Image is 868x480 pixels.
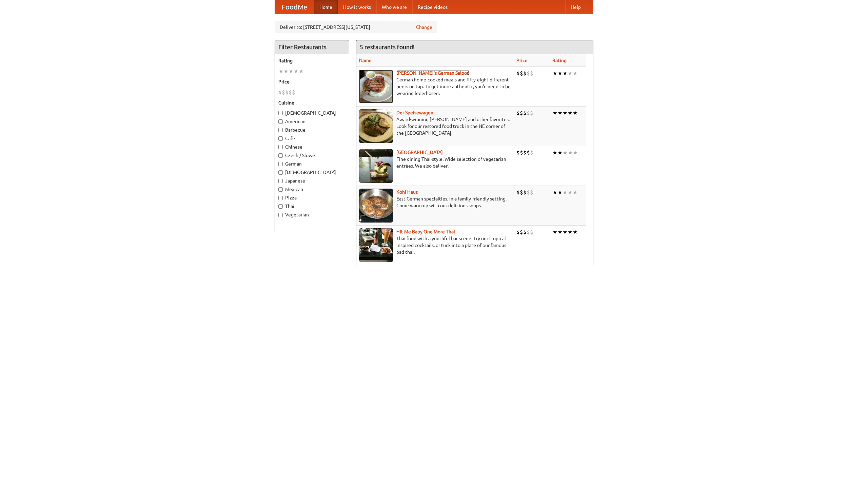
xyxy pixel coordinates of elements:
li: $ [520,70,523,77]
input: Japanese [278,179,283,183]
a: Recipe videos [412,0,453,14]
li: $ [530,70,533,77]
input: American [278,119,283,124]
li: ★ [552,189,557,196]
img: kohlhaus.jpg [359,189,393,223]
a: Der Speisewagen [396,110,433,115]
li: $ [527,70,530,77]
a: Help [565,0,586,14]
input: Czech / Slovak [278,153,283,158]
li: $ [516,228,520,236]
p: German home-cooked meals and fifty-eight different beers on tap. To get more authentic, you'd nee... [359,76,511,97]
a: Kohl Haus [396,189,418,195]
a: Home [314,0,338,14]
label: Chinese [278,143,346,150]
li: $ [523,109,527,117]
li: ★ [278,68,283,75]
li: $ [516,70,520,77]
label: Cafe [278,135,346,142]
label: Pizza [278,194,346,201]
a: Who we are [376,0,412,14]
li: ★ [573,109,578,117]
input: Thai [278,204,283,209]
li: $ [527,189,530,196]
input: [DEMOGRAPHIC_DATA] [278,170,283,175]
li: $ [527,109,530,117]
label: Vegetarian [278,211,346,218]
a: Name [359,58,372,63]
li: ★ [557,70,563,77]
li: ★ [568,149,573,156]
li: $ [527,228,530,236]
li: ★ [294,68,299,75]
a: [PERSON_NAME]'s German Saloon [396,70,470,76]
li: $ [520,109,523,117]
label: Japanese [278,177,346,184]
li: ★ [568,109,573,117]
li: ★ [557,189,563,196]
li: ★ [573,70,578,77]
a: Rating [552,58,567,63]
li: $ [523,189,527,196]
label: Barbecue [278,127,346,133]
a: Change [416,24,432,31]
a: [GEOGRAPHIC_DATA] [396,150,443,155]
h5: Price [278,78,346,85]
h4: Filter Restaurants [275,40,349,54]
label: Mexican [278,186,346,193]
li: $ [527,149,530,156]
label: Thai [278,203,346,210]
li: $ [516,109,520,117]
li: $ [530,149,533,156]
label: German [278,160,346,167]
li: $ [530,228,533,236]
li: ★ [552,149,557,156]
input: [DEMOGRAPHIC_DATA] [278,111,283,115]
li: ★ [568,189,573,196]
li: ★ [299,68,304,75]
p: Award-winning [PERSON_NAME] and other favorites. Look for our restored food truck in the NE corne... [359,116,511,136]
li: $ [285,89,289,96]
li: ★ [552,228,557,236]
a: FoodMe [275,0,314,14]
li: ★ [568,70,573,77]
a: How it works [338,0,376,14]
li: ★ [552,109,557,117]
input: Chinese [278,145,283,149]
input: Mexican [278,187,283,192]
li: ★ [289,68,294,75]
img: esthers.jpg [359,70,393,103]
li: $ [289,89,292,96]
li: $ [523,228,527,236]
div: Deliver to: [STREET_ADDRESS][US_STATE] [275,21,437,33]
li: ★ [563,149,568,156]
a: Price [516,58,528,63]
li: $ [530,109,533,117]
h5: Cuisine [278,99,346,106]
label: American [278,118,346,125]
img: babythai.jpg [359,228,393,262]
li: $ [520,189,523,196]
li: $ [523,149,527,156]
a: Hit Me Baby One More Thai [396,229,455,234]
input: Cafe [278,136,283,141]
li: $ [282,89,285,96]
li: $ [523,70,527,77]
li: $ [516,149,520,156]
label: Czech / Slovak [278,152,346,159]
li: ★ [552,70,557,77]
li: $ [292,89,295,96]
img: speisewagen.jpg [359,109,393,143]
li: ★ [557,228,563,236]
h5: Rating [278,57,346,64]
li: $ [278,89,282,96]
input: Pizza [278,196,283,200]
p: East German specialties, in a family-friendly setting. Come warm up with our delicious soups. [359,195,511,209]
p: Thai food with a youthful bar scene. Try our tropical inspired cocktails, or tuck into a plate of... [359,235,511,255]
li: ★ [563,109,568,117]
